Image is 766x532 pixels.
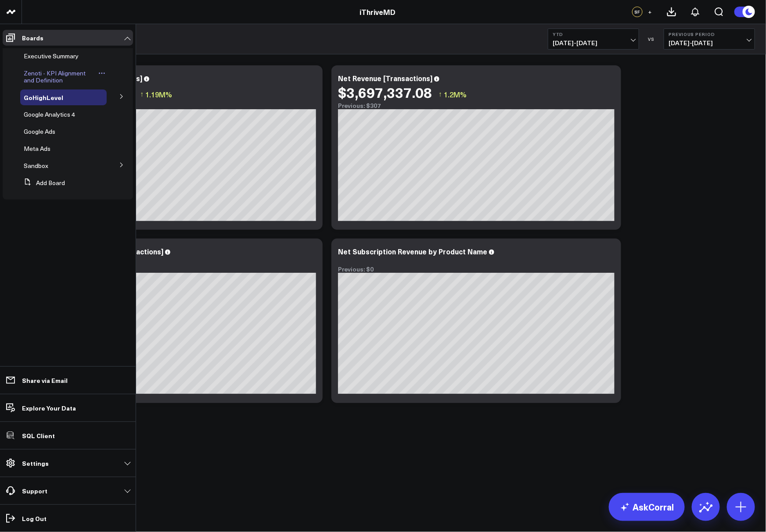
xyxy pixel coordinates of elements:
b: YTD [553,32,634,37]
a: Sandbox [24,162,48,169]
a: Meta Ads [24,145,50,152]
span: 1.2M% [444,89,467,99]
button: Add Board [20,175,65,191]
div: $3,697,337.08 [338,84,432,100]
div: Net Subscription Revenue by Product Name [338,246,487,256]
b: Previous Period [669,32,750,37]
div: Previous: $307 [40,266,316,273]
span: [DATE] - [DATE] [669,39,750,46]
div: Previous: $0 [338,266,615,273]
span: Google Ads [24,127,55,136]
a: Google Analytics 4 [24,111,75,118]
span: ↑ [439,89,442,100]
span: Google Analytics 4 [24,110,75,118]
span: Executive Summary [24,52,79,60]
div: SF [632,7,643,17]
div: Previous: $307 [40,102,316,109]
span: Zenoti - KPI Alignment and Definition [24,69,86,84]
p: Support [22,487,47,494]
a: Executive Summary [24,53,79,60]
div: Previous: $307 [338,102,615,109]
button: Previous Period[DATE]-[DATE] [664,29,755,50]
a: Zenoti - KPI Alignment and Definition [24,70,97,84]
div: Net Revenue [Transactions] [338,73,432,83]
span: Sandbox [24,161,48,170]
button: + [645,7,655,17]
a: Log Out [3,511,133,526]
a: iThriveMD [360,7,396,17]
p: Share via Email [22,377,68,384]
span: + [648,9,652,15]
span: GoHighLevel [24,93,63,102]
a: GoHighLevel [24,94,63,101]
p: Settings [22,460,49,467]
span: Meta Ads [24,144,50,153]
p: Explore Your Data [22,404,76,411]
button: YTD[DATE]-[DATE] [548,29,639,50]
p: SQL Client [22,432,55,439]
a: Google Ads [24,128,55,135]
a: SQL Client [3,428,133,443]
p: Boards [22,34,43,41]
p: Log Out [22,515,47,522]
span: 1.19M% [145,89,172,99]
a: AskCorral [609,493,685,521]
div: VS [644,36,659,42]
span: [DATE] - [DATE] [553,39,634,46]
span: ↑ [140,89,144,100]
